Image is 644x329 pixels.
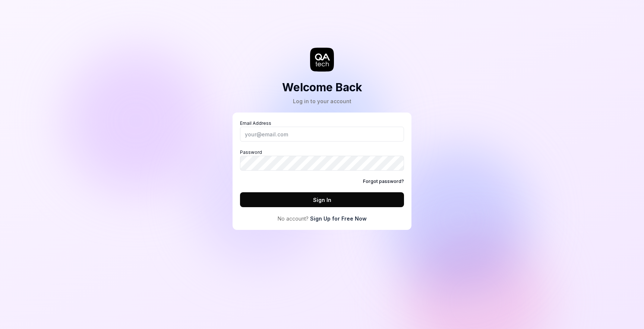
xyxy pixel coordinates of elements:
a: Forgot password? [363,178,404,185]
button: Sign In [240,192,404,207]
label: Password [240,149,404,171]
h2: Welcome Back [282,79,362,96]
div: Log in to your account [282,97,362,105]
label: Email Address [240,120,404,142]
input: Password [240,156,404,171]
a: Sign Up for Free Now [310,215,367,222]
input: Email Address [240,127,404,142]
span: No account? [278,215,309,222]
